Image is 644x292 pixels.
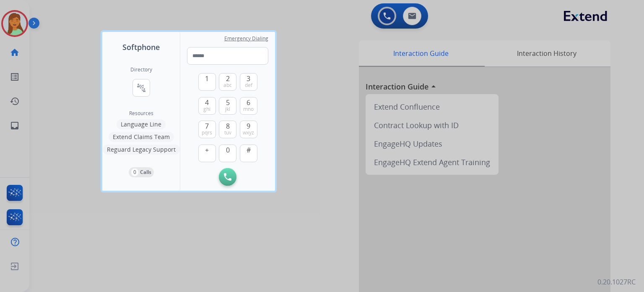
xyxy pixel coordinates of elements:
button: Extend Claims Team [109,132,174,142]
p: Calls [140,168,151,176]
span: 9 [247,121,250,131]
button: 0 [219,145,236,162]
mat-icon: connect_without_contact [136,83,146,93]
span: 2 [226,74,230,84]
span: 5 [226,97,230,108]
button: 5jkl [219,97,236,115]
span: def [245,82,252,89]
span: tuv [224,129,231,136]
span: 6 [247,97,250,108]
button: Language Line [117,119,166,129]
span: pqrs [202,129,212,136]
button: 6mno [240,97,257,115]
span: jkl [225,106,230,113]
button: 1 [198,73,216,91]
span: Softphone [122,41,160,53]
img: call-button [224,173,231,181]
button: 2abc [219,73,236,91]
span: + [205,145,209,155]
span: wxyz [243,129,254,136]
span: Resources [129,110,153,117]
span: ghi [203,106,210,113]
p: 0 [131,168,138,176]
button: 3def [240,73,257,91]
button: 4ghi [198,97,216,115]
h2: Directory [130,66,152,73]
p: 0.20.1027RC [597,277,636,287]
button: 8tuv [219,121,236,138]
span: 8 [226,121,230,131]
button: # [240,145,257,162]
span: 4 [205,97,209,108]
span: 1 [205,74,209,84]
span: abc [223,82,232,89]
button: 0Calls [129,167,154,177]
span: 7 [205,121,209,131]
span: mno [243,106,254,113]
button: Reguard Legacy Support [103,145,180,155]
button: 9wxyz [240,121,257,138]
button: + [198,145,216,162]
span: 0 [226,145,230,155]
span: Emergency Dialing [224,35,268,42]
span: 3 [247,74,250,84]
span: # [247,145,251,155]
button: 7pqrs [198,121,216,138]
